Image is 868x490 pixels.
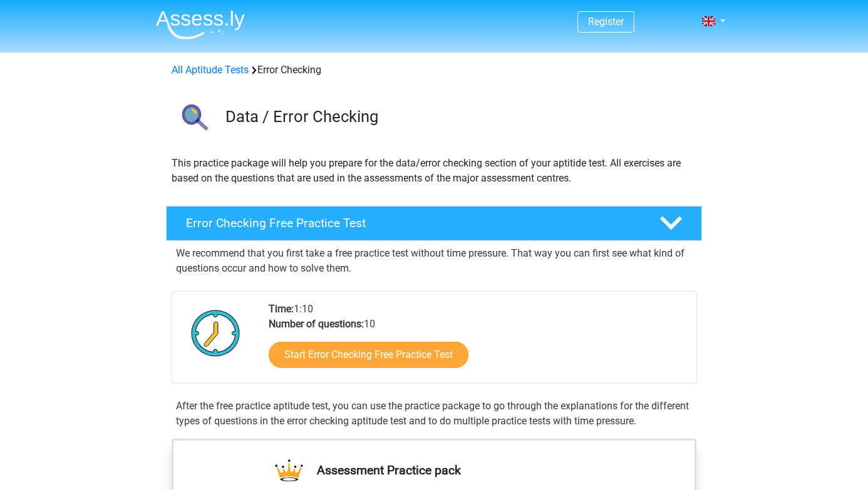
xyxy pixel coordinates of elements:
[167,63,701,78] div: Error Checking
[171,399,697,429] div: After the free practice aptitude test, you can use the practice package to go through the explana...
[186,216,639,230] h4: Error Checking Free Practice Test
[156,10,245,39] img: Assessly
[184,302,247,364] img: Clock
[176,246,692,276] p: We recommend that you first take a free practice test without time pressure. That way you can fir...
[167,93,220,146] img: error checking
[225,107,692,126] h3: Data / Error Checking
[269,303,294,315] b: Time:
[269,318,364,330] b: Number of questions:
[161,206,707,241] a: Error Checking Free Practice Test
[588,16,624,28] a: Register
[172,64,249,76] a: All Aptitude Tests
[259,302,696,383] div: 1:10 10
[269,342,468,368] a: Start Error Checking Free Practice Test
[172,156,696,186] p: This practice package will help you prepare for the data/error checking section of your aptitide ...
